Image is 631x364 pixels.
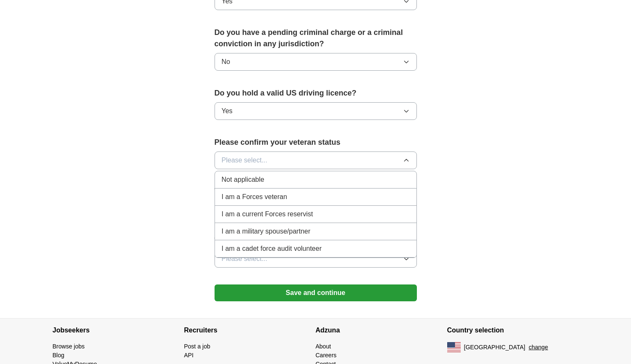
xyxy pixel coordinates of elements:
span: I am a Forces veteran [222,192,287,202]
button: No [215,53,417,71]
span: Please select... [222,254,268,264]
a: Browse jobs [53,343,85,350]
span: [GEOGRAPHIC_DATA] [464,343,526,352]
button: Please select... [215,151,417,169]
img: US flag [447,342,461,352]
a: Blog [53,352,64,359]
a: Careers [316,352,337,359]
a: About [316,343,331,350]
h4: Country selection [447,319,579,342]
button: change [529,343,548,352]
label: Do you hold a valid US driving licence? [215,88,417,99]
button: Save and continue [215,284,417,301]
label: Do you have a pending criminal charge or a criminal conviction in any jurisdiction? [215,27,417,50]
span: I am a cadet force audit volunteer [222,244,322,254]
button: Please select... [215,250,417,268]
a: API [184,352,194,359]
span: I am a current Forces reservist [222,209,313,219]
button: Yes [215,102,417,120]
span: Not applicable [222,175,264,185]
span: I am a military spouse/partner [222,226,311,236]
span: Yes [222,106,233,116]
a: Post a job [184,343,210,350]
span: Please select... [222,155,268,165]
label: Please confirm your veteran status [215,137,417,148]
span: No [222,57,230,67]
